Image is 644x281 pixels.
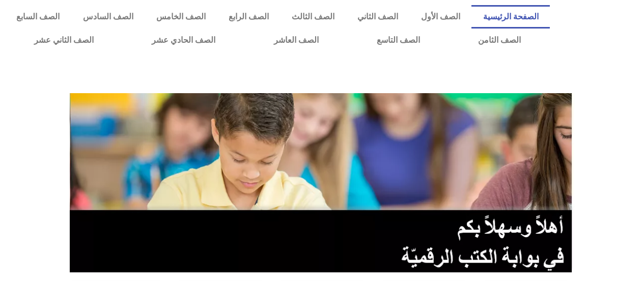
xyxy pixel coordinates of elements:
a: الصف الثاني [346,5,409,29]
a: الصف الرابع [217,5,280,29]
a: الصف العاشر [245,29,348,52]
a: الصف الثامن [449,29,550,52]
a: الصف الثاني عشر [5,29,123,52]
a: الصفحة الرئيسية [471,5,550,29]
a: الصف الثالث [280,5,346,29]
a: الصف التاسع [348,29,449,52]
a: الصف الخامس [145,5,217,29]
a: الصف الحادي عشر [123,29,244,52]
a: الصف السابع [5,5,71,29]
a: الصف الأول [409,5,471,29]
a: الصف السادس [71,5,145,29]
